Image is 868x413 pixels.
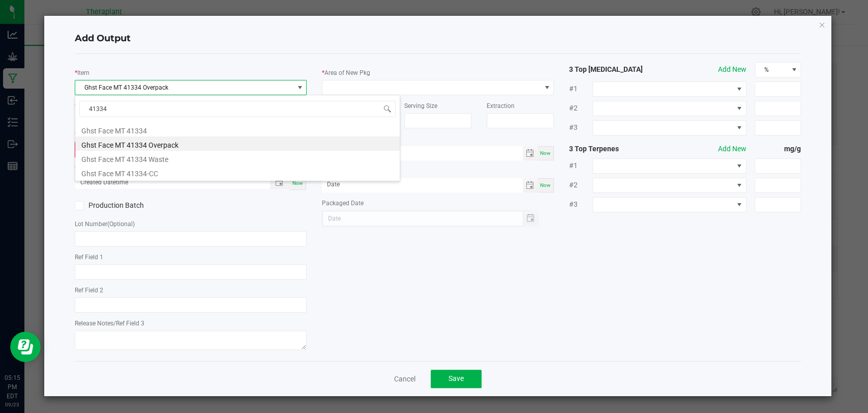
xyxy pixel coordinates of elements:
strong: mg/g [755,144,801,154]
label: Packaged Date [322,199,364,208]
strong: 3 Top [MEDICAL_DATA] [569,64,662,75]
label: Ref Field 2 [75,286,103,295]
button: Add New [718,64,746,75]
h4: Add Output [75,32,801,45]
input: Created Datetime [75,176,259,189]
label: Lot Number [75,219,135,229]
label: Production Batch [75,200,183,211]
span: Ghst Face MT 41334 Overpack [75,80,293,95]
button: Save [431,370,482,388]
span: Toggle calendar [523,146,537,160]
span: Now [540,182,551,188]
strong: 3 Top Terpenes [569,144,662,154]
span: #2 [569,180,592,190]
iframe: Resource center [10,332,41,362]
label: Item [77,68,89,77]
span: % [755,63,788,77]
span: Now [540,150,551,156]
span: Toggle popup [270,176,290,189]
span: #1 [569,160,592,171]
label: Area of New Pkg [324,68,370,77]
a: Cancel [394,374,415,384]
span: Toggle calendar [523,178,537,192]
label: Ref Field 1 [75,253,103,262]
span: #3 [569,199,592,210]
span: #2 [569,103,592,114]
span: #1 [569,84,592,94]
label: Extraction [487,101,515,111]
button: Add New [718,144,746,154]
label: Serving Size [404,101,437,111]
span: Now [292,180,303,186]
span: #3 [569,122,592,133]
span: Save [448,374,464,382]
label: Release Notes/Ref Field 3 [75,319,144,328]
input: Date [322,178,523,191]
span: (Optional) [107,221,135,228]
input: Date [322,146,523,159]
